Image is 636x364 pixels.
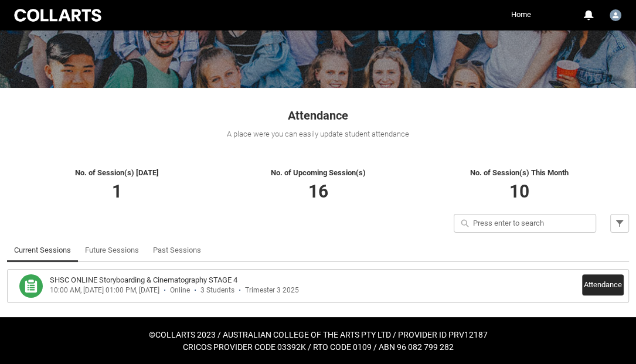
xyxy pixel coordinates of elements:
div: 10:00 AM, [DATE] 01:00 PM, [DATE] [50,286,159,295]
li: Future Sessions [78,239,146,262]
li: Current Sessions [7,239,78,262]
div: 3 Students [200,286,234,295]
li: Past Sessions [146,239,208,262]
a: Future Sessions [85,239,139,262]
span: No. of Upcoming Session(s) [271,168,366,177]
span: 10 [509,181,529,202]
span: 16 [308,181,328,202]
a: Past Sessions [153,239,201,262]
h3: SHSC ONLINE Storyboarding & Cinematography STAGE 4 [50,274,237,286]
a: Home [508,6,534,23]
button: User Profile Sabrina.Schmid [607,5,624,23]
div: Trimester 3 2025 [245,286,299,295]
button: Attendance [582,274,624,295]
span: 1 [112,181,122,202]
input: Press enter to search [454,214,596,233]
span: Attendance [288,108,348,123]
img: Sabrina.Schmid [610,9,621,21]
div: Online [170,286,190,295]
div: A place were you can easily update student attendance [7,128,629,140]
button: Filter [610,214,629,233]
span: No. of Session(s) This Month [470,168,569,177]
span: No. of Session(s) [DATE] [75,168,159,177]
a: Current Sessions [14,239,71,262]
